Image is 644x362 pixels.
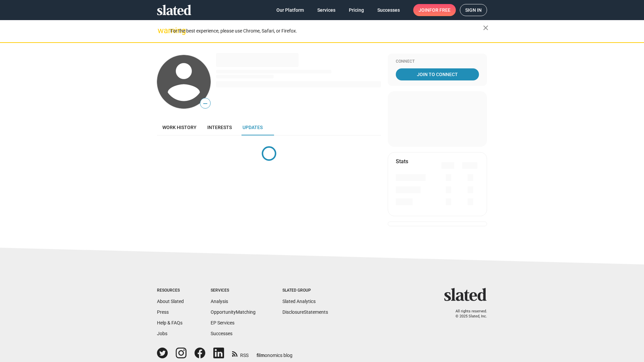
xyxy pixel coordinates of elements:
a: Successes [211,331,232,336]
a: EP Services [211,320,234,325]
a: Analysis [211,299,228,304]
span: Updates [243,125,263,130]
span: Successes [377,4,400,16]
div: Services [211,288,256,293]
span: Our Platform [276,4,304,16]
mat-icon: warning [158,26,166,35]
span: Work history [162,125,197,130]
span: Pricing [349,4,364,16]
a: Sign in [460,4,487,16]
span: Join To Connect [397,68,478,80]
span: Services [317,4,335,16]
a: Interests [202,119,237,135]
div: Slated Group [282,288,328,293]
a: OpportunityMatching [211,309,256,315]
a: Pricing [343,4,369,16]
span: Interests [207,125,232,130]
a: Slated Analytics [282,299,316,304]
a: About Slated [157,299,184,304]
a: Jobs [157,331,167,336]
a: Joinfor free [413,4,456,16]
a: Services [312,4,341,16]
a: Press [157,309,169,315]
a: Join To Connect [396,68,479,80]
a: Updates [237,119,268,135]
div: Resources [157,288,184,293]
mat-card-title: Stats [396,158,408,165]
span: for free [429,4,450,16]
a: Work history [157,119,202,135]
a: Successes [372,4,405,16]
a: Help & FAQs [157,320,182,325]
mat-icon: close [482,24,490,32]
span: film [257,353,265,358]
span: Join [419,4,450,16]
div: Connect [396,59,479,64]
p: All rights reserved. © 2025 Slated, Inc. [448,309,487,319]
a: DisclosureStatements [282,309,328,315]
span: Sign in [465,4,482,16]
span: — [200,99,210,108]
a: filmonomics blog [257,347,292,359]
div: For the best experience, please use Chrome, Safari, or Firefox. [170,26,483,36]
a: Our Platform [271,4,309,16]
a: RSS [232,348,249,359]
